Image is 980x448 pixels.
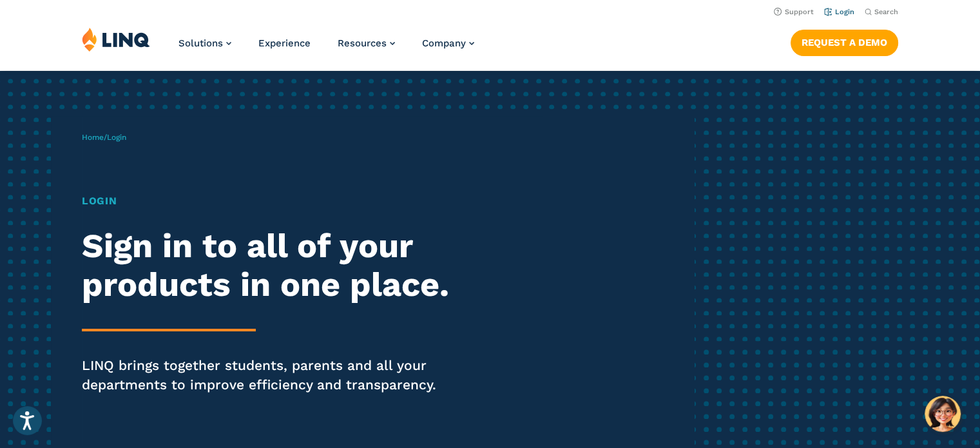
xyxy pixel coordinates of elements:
[422,37,474,49] a: Company
[178,27,474,70] nav: Primary Navigation
[422,37,466,49] span: Company
[107,133,126,142] span: Login
[774,8,814,16] a: Support
[874,8,898,16] span: Search
[82,193,459,209] h1: Login
[865,7,898,17] button: Open Search Bar
[338,37,395,49] a: Resources
[82,133,104,142] a: Home
[791,30,898,55] a: Request a Demo
[258,37,311,49] a: Experience
[82,356,459,394] p: LINQ brings together students, parents and all your departments to improve efficiency and transpa...
[178,37,223,49] span: Solutions
[338,37,387,49] span: Resources
[791,27,898,55] nav: Button Navigation
[82,133,126,142] span: /
[178,37,231,49] a: Solutions
[82,227,459,304] h2: Sign in to all of your products in one place.
[824,8,854,16] a: Login
[82,27,150,52] img: LINQ | K‑12 Software
[925,396,961,432] button: Hello, have a question? Let’s chat.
